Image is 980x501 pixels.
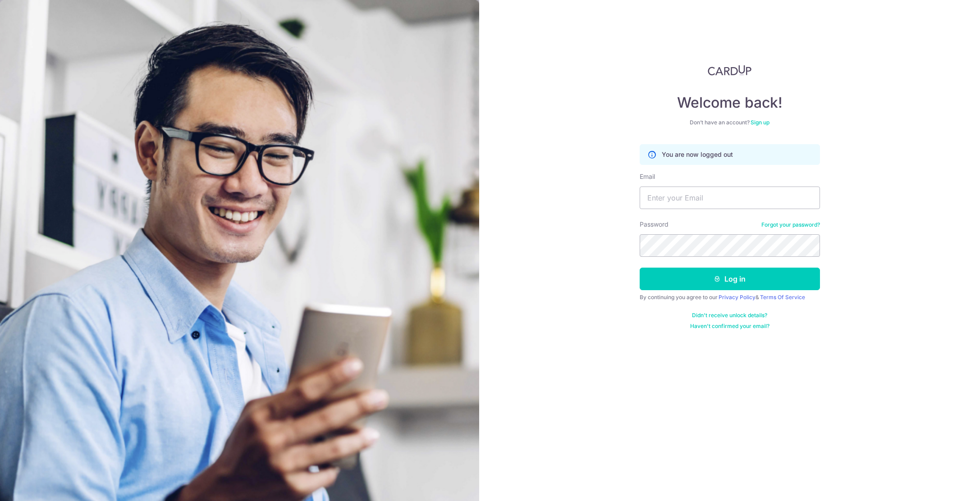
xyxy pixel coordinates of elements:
button: Log in [640,268,820,290]
a: Terms Of Service [760,294,805,301]
label: Password [640,220,669,229]
div: By continuing you agree to our & [640,294,820,301]
a: Sign up [751,119,769,126]
a: Forgot your password? [761,221,820,228]
p: You are now logged out [662,150,733,159]
label: Email [640,172,655,181]
input: Enter your Email [640,187,820,209]
a: Privacy Policy [719,294,756,301]
a: Didn't receive unlock details? [692,312,767,319]
div: Don’t have an account? [640,119,820,126]
h4: Welcome back! [640,94,820,112]
a: Haven't confirmed your email? [690,323,769,330]
img: CardUp Logo [708,65,752,76]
